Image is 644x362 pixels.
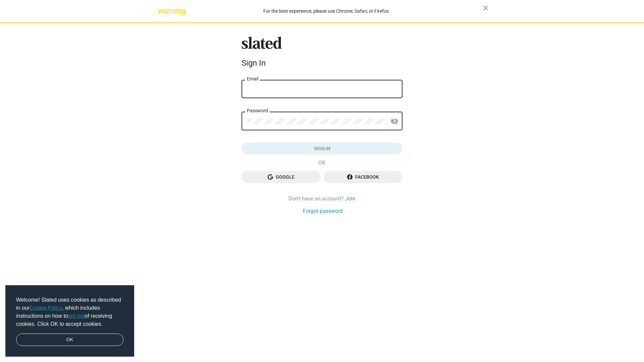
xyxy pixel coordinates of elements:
mat-icon: warning [158,7,166,15]
a: Forgot password [303,207,343,215]
div: cookieconsent [5,285,134,357]
button: Google [241,171,321,183]
mat-icon: visibility_off [390,116,398,127]
sl-branding: Sign In [241,37,402,71]
div: Sign In [241,58,402,68]
a: dismiss cookie message [16,334,123,346]
mat-icon: close [482,4,490,12]
span: Google [247,171,315,183]
a: opt-out [68,313,85,319]
button: Show password [388,115,401,128]
a: Join [345,195,356,202]
a: Cookie Policy [30,305,62,311]
span: Facebook [329,171,397,183]
span: Welcome! Slated uses cookies as described in our , which includes instructions on how to of recei... [16,296,123,328]
div: Don't have an account? [241,195,402,202]
div: For the best experience, please use Chrome, Safari, or Firefox. [170,7,483,16]
button: Facebook [323,171,402,183]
